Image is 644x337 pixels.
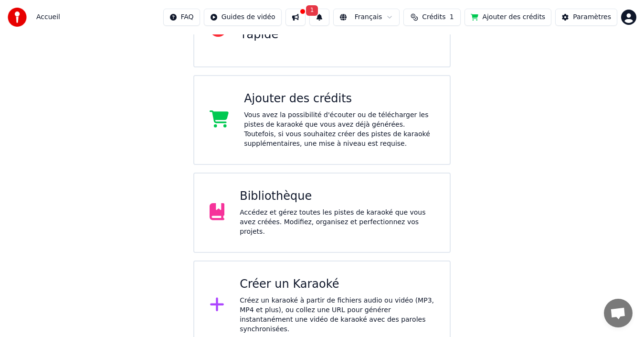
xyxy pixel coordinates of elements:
div: Ajouter des crédits [244,91,434,107]
button: Paramètres [555,9,617,26]
div: Créez un karaoké à partir de fichiers audio ou vidéo (MP3, MP4 et plus), ou collez une URL pour g... [240,296,434,334]
div: Vous avez la possibilité d'écouter ou de télécharger les pistes de karaoké que vous avez déjà gén... [244,110,434,149]
button: Crédits1 [403,9,461,26]
button: Ajouter des crédits [465,9,551,26]
div: Bibliothèque [240,189,434,204]
div: Paramètres [573,12,611,22]
div: Accédez et gérez toutes les pistes de karaoké que vous avez créées. Modifiez, organisez et perfec... [240,208,434,237]
div: Créer un Karaoké [240,277,434,292]
img: youka [8,8,27,27]
button: Guides de vidéo [204,9,282,26]
span: Accueil [36,12,60,22]
button: FAQ [163,9,200,26]
button: 1 [309,9,329,26]
span: Crédits [422,12,445,22]
span: 1 [450,12,454,22]
nav: breadcrumb [36,12,60,22]
a: Ouvrir le chat [604,299,633,327]
span: 1 [306,5,318,16]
